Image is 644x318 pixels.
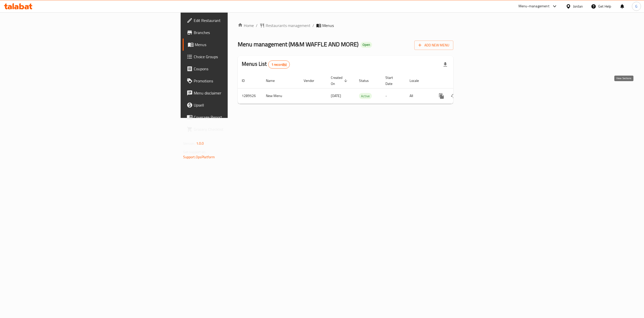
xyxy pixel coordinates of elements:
[194,17,284,23] span: Edit Restaurant
[385,75,399,87] span: Start Date
[406,88,431,104] td: All
[183,14,288,26] a: Edit Restaurant
[194,126,284,132] span: Grocery Checklist
[183,87,288,99] a: Menu disclaimer
[242,60,290,69] h2: Menus List
[194,29,284,36] span: Branches
[414,41,453,50] button: Add New Menu
[360,43,372,47] span: Open
[183,99,288,111] a: Upsell
[194,54,284,60] span: Choice Groups
[183,149,206,155] span: Get support on:
[266,78,281,84] span: Name
[312,22,314,28] li: /
[242,78,251,84] span: ID
[183,51,288,63] a: Choice Groups
[183,140,195,147] span: Version:
[183,111,288,123] a: Coverage Report
[448,90,460,102] button: Change Status
[304,78,321,84] span: Vendor
[183,39,288,51] a: Menus
[194,90,284,96] span: Menu disclaimer
[268,62,290,67] span: 1 record(s)
[183,123,288,135] a: Grocery Checklist
[183,154,215,160] a: Support.OpsPlatform
[359,78,375,84] span: Status
[183,63,288,75] a: Coupons
[331,75,349,87] span: Created On
[183,75,288,87] a: Promotions
[635,4,637,9] span: G
[381,88,406,104] td: -
[322,22,334,28] span: Menus
[268,60,290,69] div: Total records count
[439,58,451,71] div: Export file
[360,42,372,48] div: Open
[573,4,583,9] div: Jordan
[183,26,288,39] a: Branches
[359,93,372,99] span: Active
[194,114,284,120] span: Coverage Report
[194,102,284,108] span: Upsell
[331,92,341,99] span: [DATE]
[518,3,549,9] div: Menu-management
[238,39,358,50] span: Menu management ( M&M WAFFLE AND MORE )
[196,140,204,147] span: 1.0.0
[435,90,448,102] button: more
[410,78,425,84] span: Locale
[194,66,284,72] span: Coupons
[238,22,453,28] nav: breadcrumb
[418,42,449,48] span: Add New Menu
[431,73,488,88] th: Actions
[195,42,284,48] span: Menus
[238,73,488,104] table: enhanced table
[194,78,284,84] span: Promotions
